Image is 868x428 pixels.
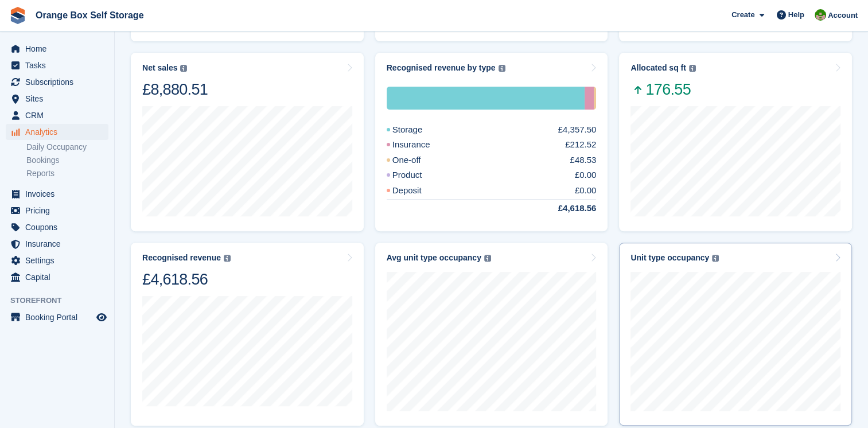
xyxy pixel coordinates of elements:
div: £48.53 [570,154,596,167]
img: icon-info-grey-7440780725fd019a000dd9b08b2336e03edf1995a4989e88bcd33f0948082b44.svg [180,65,187,72]
span: Invoices [25,186,94,202]
img: icon-info-grey-7440780725fd019a000dd9b08b2336e03edf1995a4989e88bcd33f0948082b44.svg [712,255,719,262]
a: menu [6,203,108,219]
div: £0.00 [575,184,597,197]
div: £4,618.56 [142,270,231,289]
a: menu [6,107,108,123]
a: menu [6,74,108,90]
a: menu [6,236,108,252]
a: menu [6,252,108,269]
span: Sites [25,91,94,107]
span: Pricing [25,203,94,219]
span: Tasks [25,57,94,73]
a: menu [6,309,108,325]
span: Settings [25,252,94,269]
a: Preview store [95,310,108,324]
div: One-off [594,87,596,110]
div: Deposit [387,184,449,197]
a: Daily Occupancy [26,142,108,153]
span: Home [25,41,94,57]
div: Net sales [142,63,177,73]
div: Allocated sq ft [630,63,686,73]
span: Create [731,9,754,21]
span: 176.55 [630,80,695,99]
span: Booking Portal [25,309,94,325]
a: menu [6,91,108,107]
a: menu [6,41,108,57]
div: Storage [387,87,585,110]
a: Reports [26,168,108,179]
a: menu [6,124,108,140]
div: One-off [387,154,449,167]
div: Recognised revenue [142,253,221,263]
span: Account [828,10,858,21]
div: £8,880.51 [142,80,208,99]
a: Bookings [26,155,108,166]
span: Subscriptions [25,74,94,90]
img: stora-icon-8386f47178a22dfd0bd8f6a31ec36ba5ce8667c1dd55bd0f319d3a0aa187defe.svg [9,7,26,24]
img: icon-info-grey-7440780725fd019a000dd9b08b2336e03edf1995a4989e88bcd33f0948082b44.svg [484,255,491,262]
div: £4,357.50 [558,123,597,137]
img: icon-info-grey-7440780725fd019a000dd9b08b2336e03edf1995a4989e88bcd33f0948082b44.svg [689,65,696,72]
img: icon-info-grey-7440780725fd019a000dd9b08b2336e03edf1995a4989e88bcd33f0948082b44.svg [499,65,505,72]
div: Product [387,169,450,182]
span: Help [788,9,804,21]
div: £4,618.56 [531,202,597,215]
span: Insurance [25,236,94,252]
div: Insurance [387,138,458,151]
img: icon-info-grey-7440780725fd019a000dd9b08b2336e03edf1995a4989e88bcd33f0948082b44.svg [224,255,231,262]
a: menu [6,57,108,73]
img: Eric Smith [815,9,826,21]
span: Analytics [25,124,94,140]
div: Insurance [585,87,594,110]
span: Storefront [10,295,114,306]
span: Coupons [25,219,94,235]
div: Unit type occupancy [630,253,709,263]
div: £0.00 [575,169,597,182]
a: menu [6,186,108,202]
div: £212.52 [565,138,596,151]
div: Recognised revenue by type [387,63,496,73]
a: Orange Box Self Storage [31,6,149,25]
span: CRM [25,107,94,123]
span: Capital [25,269,94,285]
div: Avg unit type occupancy [387,253,481,263]
a: menu [6,269,108,285]
a: menu [6,219,108,235]
div: Storage [387,123,450,137]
